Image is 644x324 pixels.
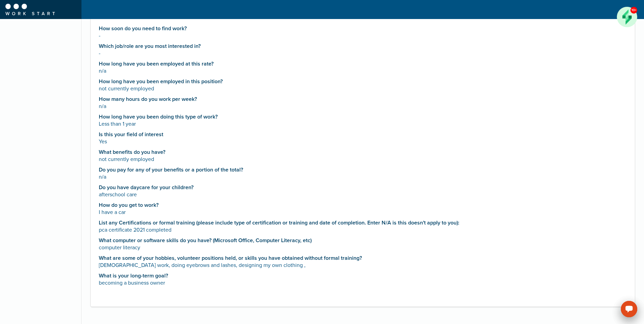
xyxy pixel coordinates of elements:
h3: Do you have daycare for your children? [99,184,627,191]
p: - [99,32,627,40]
h3: How long have you been doing this type of work? [99,114,627,120]
p: not currently employed [99,85,627,93]
h3: Which job/role are you most interested in? [99,43,627,49]
p: afterschool care [99,191,627,199]
p: n/a [99,67,627,75]
h3: What is your long-term goal? [99,273,627,279]
p: n/a [99,173,627,181]
h3: What benefits do you have? [99,149,627,155]
img: WorkStart logo [5,4,55,15]
h3: What computer or software skills do you have? (Microsoft Office, Computer Literacy, etc) [99,237,627,244]
h3: How do you get to work? [99,202,627,208]
h3: What are some of your hobbies, volunteer positions held, or skills you have obtained without form... [99,255,627,261]
h3: How long have you been employed at this rate? [99,61,627,67]
h3: Do you pay for any of your benefits or a portion of the total? [99,167,627,173]
p: - [99,49,627,57]
p: pca certificate 2021 completed [99,226,627,234]
h3: How soon do you need to find work? [99,25,627,32]
p: [DEMOGRAPHIC_DATA] work, doing eyebrows and lashes, designing my own clothing , [99,261,627,269]
p: n/a [99,102,627,110]
p: I have a car [99,208,627,216]
h3: How long have you been employed in this position? [99,78,627,85]
p: Yes [99,138,627,146]
div: 10+ [630,7,637,13]
p: becoming a business owner [99,279,627,287]
h3: Is this your field of interest [99,131,627,138]
p: not currently employed [99,155,627,163]
p: computer literacy [99,244,627,252]
p: Less than 1 year [99,120,627,128]
h3: List any Certifications or formal training (please include type of certification or training and ... [99,220,627,226]
h3: How many hours do you work per week? [99,96,627,102]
